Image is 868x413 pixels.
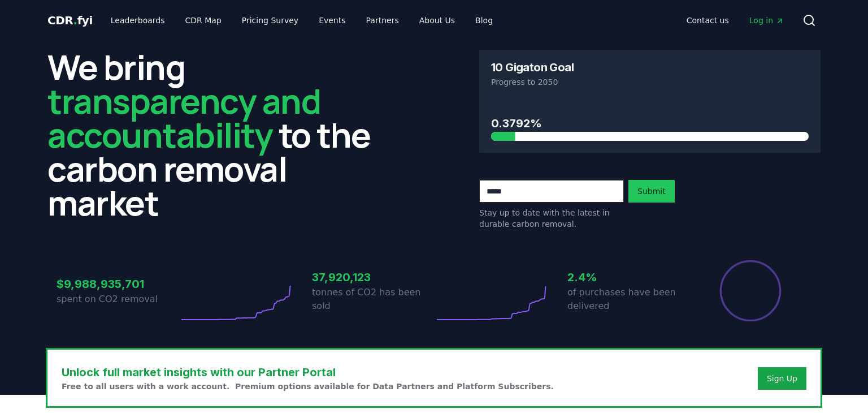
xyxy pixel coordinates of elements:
a: About Us [410,10,464,31]
a: Pricing Survey [233,10,307,31]
p: Free to all users with a work account. Premium options available for Data Partners and Platform S... [62,381,554,392]
span: CDR fyi [47,14,93,27]
h3: 0.3792% [491,115,809,132]
h2: We bring to the carbon removal market [47,50,389,220]
h3: 2.4% [567,269,689,286]
p: Stay up to date with the latest in durable carbon removal. [479,207,624,230]
a: CDR.fyi [47,12,93,28]
nav: Main [102,10,502,31]
span: . [73,14,77,27]
a: Events [310,10,354,31]
span: transparency and accountability [47,78,320,158]
h3: Unlock full market insights with our Partner Portal [62,364,554,381]
a: Contact us [678,10,738,31]
p: spent on CO2 removal [57,292,179,306]
button: Sign Up [758,367,806,390]
a: Log in [740,10,793,31]
a: Leaderboards [102,10,174,31]
p: Progress to 2050 [491,76,809,88]
nav: Main [678,10,793,31]
h3: $9,988,935,701 [57,276,179,292]
a: Blog [466,10,502,31]
a: CDR Map [176,10,231,31]
span: Log in [749,15,784,26]
p: of purchases have been delivered [567,286,689,313]
a: Partners [357,10,408,31]
button: Submit [628,180,675,203]
div: Percentage of sales delivered [719,259,782,322]
h3: 37,920,123 [312,269,434,286]
h3: 10 Gigaton Goal [491,62,574,73]
p: tonnes of CO2 has been sold [312,286,434,313]
a: Sign Up [767,373,797,384]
